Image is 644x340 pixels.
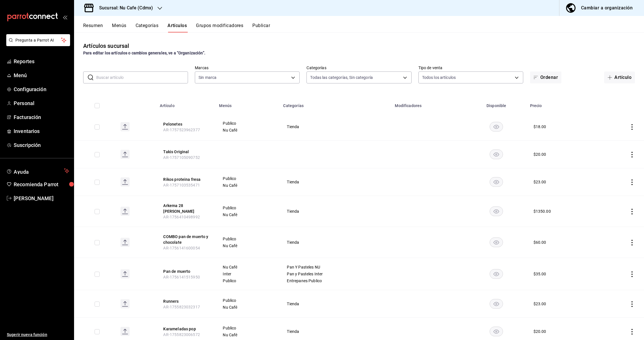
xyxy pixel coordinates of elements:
span: Publico [223,206,273,210]
button: edit-product-location [163,177,209,182]
th: Artículo [156,95,216,113]
div: $ 20.00 [533,329,546,334]
span: Facturación [14,113,69,121]
button: availability-product [490,149,503,159]
button: actions [629,271,635,277]
th: Precio [527,95,596,113]
span: Suscripción [14,141,69,149]
div: Artículos sucursal [83,42,129,50]
span: Configuración [14,85,69,93]
span: Pan Y Pasteles NU [287,265,384,269]
span: AR-1756410498992 [163,215,200,219]
span: Publico [223,177,273,181]
button: Grupos modificadores [196,23,243,32]
button: availability-product [490,206,503,216]
span: Personal [14,99,69,107]
button: availability-product [490,327,503,336]
div: navigation tabs [83,23,644,32]
div: $ 1350.00 [533,208,551,214]
input: Buscar artículo [96,72,188,83]
label: Marcas [195,66,300,70]
label: Categorías [306,66,411,70]
a: Pregunta a Parrot AI [4,41,70,47]
span: AR-1755823006572 [163,332,200,337]
button: edit-product-location [163,234,209,245]
span: [PERSON_NAME] [14,194,69,202]
span: Nu Café [223,305,273,309]
div: $ 18.00 [533,124,546,130]
span: Publico [223,237,273,241]
button: Publicar [252,23,270,32]
button: actions [629,152,635,157]
label: Tipo de venta [418,66,523,70]
span: Publico [223,298,273,302]
span: Tienda [287,209,384,213]
button: edit-product-location [163,326,209,332]
span: Inter [223,272,273,276]
h3: Sucursal: Nu Cafe (Cdmx) [95,5,153,11]
span: Nu Café [223,333,273,337]
button: edit-product-location [163,149,209,155]
div: Cambiar a organización [581,4,633,12]
span: Reportes [14,58,69,65]
span: AR-1756141600054 [163,246,200,250]
button: Categorías [136,23,159,32]
span: Publico [223,279,273,283]
span: Nu Café [223,265,273,269]
button: actions [629,179,635,185]
th: Menús [216,95,280,113]
div: $ 23.00 [533,301,546,307]
span: AR-1755823032317 [163,305,200,309]
span: AR-1757103535471 [163,183,200,187]
span: Pregunta a Parrot AI [15,37,61,43]
div: $ 60.00 [533,239,546,245]
button: Menús [112,23,126,32]
button: edit-product-location [163,203,209,214]
button: actions [629,301,635,307]
span: Tienda [287,302,384,306]
th: Disponible [466,95,527,113]
span: AR-1756141515950 [163,275,200,279]
div: $ 23.00 [533,179,546,185]
button: actions [629,329,635,335]
button: Resumen [83,23,103,32]
span: Recomienda Parrot [14,181,69,188]
button: availability-product [490,269,503,279]
button: Artículos [167,23,187,32]
th: Modificadores [391,95,466,113]
span: Inventarios [14,127,69,135]
span: Pan y Pasteles Inter [287,272,384,276]
span: AR-1757105090752 [163,155,200,160]
button: Artículo [604,71,635,83]
span: Todos los artículos [422,75,456,80]
button: actions [629,124,635,130]
span: AR-1757523962377 [163,128,200,132]
span: Tienda [287,180,384,184]
button: Ordenar [530,71,561,83]
button: open_drawer_menu [63,15,67,19]
span: Nu Café [223,183,273,187]
span: Sugerir nueva función [7,332,69,338]
span: Nu Café [223,244,273,248]
span: Todas las categorías, Sin categoría [310,75,373,80]
span: Tienda [287,329,384,333]
button: edit-product-location [163,298,209,304]
strong: Para editar los artículos o cambios generales, ve a “Organización”. [83,51,205,55]
div: $ 20.00 [533,151,546,157]
button: actions [629,209,635,214]
span: Nu Café [223,213,273,217]
span: Tienda [287,125,384,129]
button: Pregunta a Parrot AI [6,34,70,46]
span: Nu Café [223,128,273,132]
button: availability-product [490,299,503,309]
span: Publico [223,326,273,330]
span: Tienda [287,240,384,244]
button: actions [629,240,635,245]
span: Publico [223,121,273,125]
button: availability-product [490,177,503,187]
span: Entrepanes Publico [287,279,384,283]
th: Categorías [280,95,391,113]
span: Ayuda [14,167,62,174]
span: Sin marca [199,75,216,80]
button: edit-product-location [163,269,209,274]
